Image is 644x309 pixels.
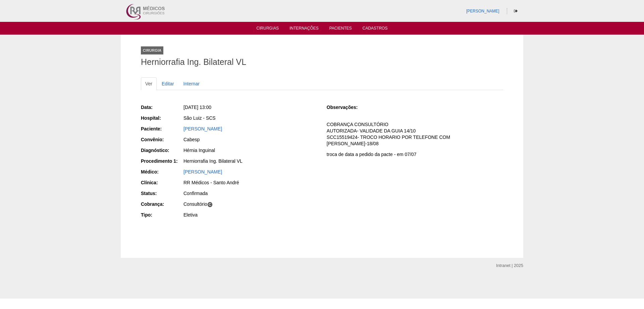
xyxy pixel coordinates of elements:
[327,151,503,158] p: troca de data a pedido da pacte - em 07/07
[141,158,183,164] div: Procedimento 1:
[179,77,204,90] a: Internar
[157,77,178,90] a: Editar
[327,104,369,111] div: Observações:
[183,190,317,197] div: Confirmada
[141,77,157,90] a: Ver
[289,26,319,33] a: Internações
[141,136,183,143] div: Convênio:
[466,9,499,13] a: [PERSON_NAME]
[183,147,317,154] div: Hérnia Inguinal
[329,26,352,33] a: Pacientes
[141,168,183,175] div: Médico:
[141,104,183,111] div: Data:
[141,147,183,154] div: Diagnóstico:
[363,26,388,33] a: Cadastros
[496,262,523,269] div: Intranet | 2025
[327,121,503,147] p: COBRANÇA CONSULTÓRIO AUTORIZADA- VALIDADE DA GUIA 14/10 SCC15519424- TROCO HORARIO POR TELEFONE C...
[141,179,183,186] div: Clínica:
[183,158,317,164] div: Herniorrafia Ing. Bilateral VL
[141,190,183,197] div: Status:
[514,9,518,13] i: Sair
[141,211,183,218] div: Tipo:
[183,201,317,207] div: Consultório
[183,179,317,186] div: RR Médicos - Santo André
[183,115,317,121] div: São Luiz - SCS
[257,26,279,33] a: Cirurgias
[183,169,222,175] a: [PERSON_NAME]
[141,115,183,121] div: Hospital:
[183,136,317,143] div: Cabesp
[141,125,183,132] div: Paciente:
[207,202,213,207] span: C
[141,46,163,54] div: Cirurgia
[183,105,211,110] span: [DATE] 13:00
[141,58,503,66] h1: Herniorrafia Ing. Bilateral VL
[141,201,183,207] div: Cobrança:
[183,126,222,131] a: [PERSON_NAME]
[183,211,317,218] div: Eletiva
